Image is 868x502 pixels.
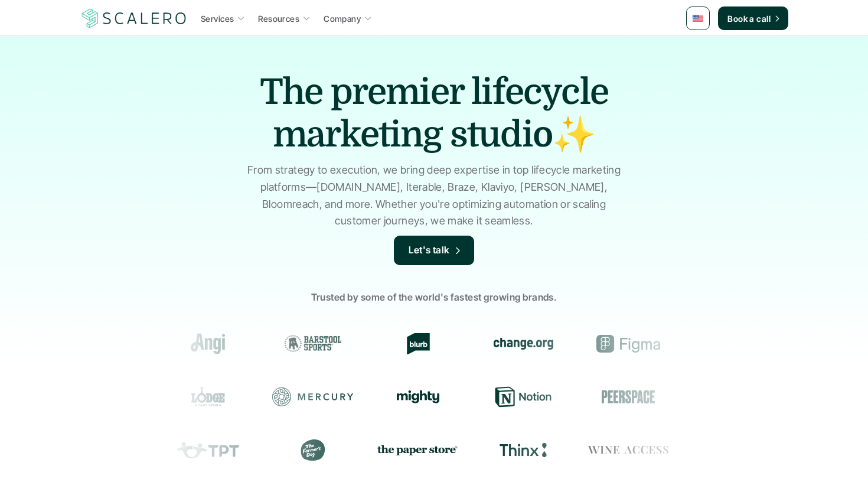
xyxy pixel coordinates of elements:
[727,12,771,25] p: Book a call
[377,390,459,403] div: Mighty Networks
[705,337,762,351] img: Groome
[394,236,474,265] a: Let's talk
[693,439,774,461] div: Prose
[272,439,354,461] div: The Farmer's Dog
[718,6,788,30] a: Book a call
[272,386,354,408] div: Mercury
[242,162,626,230] p: From strategy to execution, we bring deep expertise in top lifecycle marketing platforms—[DOMAIN_...
[80,8,188,29] a: Scalero company logo
[588,386,669,408] div: Peerspace
[377,333,459,354] div: Blurb
[693,386,774,408] div: Resy
[167,386,249,408] div: Lodge Cast Iron
[272,333,354,354] div: Barstool
[167,333,249,354] div: Angi
[482,439,564,461] div: Thinx
[227,71,641,156] h1: The premier lifecycle marketing studio✨
[324,12,361,25] p: Company
[409,243,450,258] p: Let's talk
[588,333,669,354] div: Figma
[258,12,299,25] p: Resources
[482,333,564,354] div: change.org
[201,12,234,25] p: Services
[588,439,669,461] div: Wine Access
[80,7,188,30] img: Scalero company logo
[377,442,459,457] img: the paper store
[482,386,564,408] div: Notion
[167,439,249,461] div: Teachers Pay Teachers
